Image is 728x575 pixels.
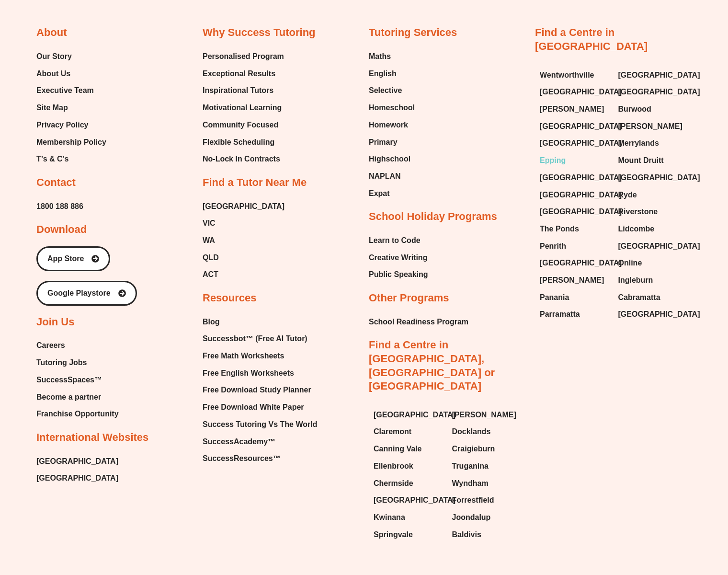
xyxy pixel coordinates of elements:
[540,171,609,185] a: [GEOGRAPHIC_DATA]
[540,256,622,270] span: [GEOGRAPHIC_DATA]
[618,171,700,185] span: [GEOGRAPHIC_DATA]
[36,135,106,149] a: Membership Policy
[618,239,687,253] a: [GEOGRAPHIC_DATA]
[618,68,687,82] a: [GEOGRAPHIC_DATA]
[203,118,284,132] a: Community Focused
[452,459,489,473] span: Truganina
[540,188,622,202] span: [GEOGRAPHIC_DATA]
[618,307,700,322] span: [GEOGRAPHIC_DATA]
[369,267,428,282] span: Public Speaking
[374,425,411,439] span: Claremont
[374,510,443,525] a: Kwinana
[203,291,257,305] h2: Resources
[203,451,281,466] span: SuccessResources™
[36,373,102,387] span: SuccessSpaces™
[374,459,413,473] span: Ellenbrook
[369,152,410,166] span: Highschool
[618,68,700,82] span: [GEOGRAPHIC_DATA]
[618,85,700,99] span: [GEOGRAPHIC_DATA]
[540,205,609,219] a: [GEOGRAPHIC_DATA]
[36,407,119,421] a: Franchise Opportunity
[203,101,282,115] span: Motivational Learning
[452,408,516,422] span: [PERSON_NAME]
[618,85,687,99] a: [GEOGRAPHIC_DATA]
[540,222,609,236] a: The Ponds
[203,152,284,166] a: No-Lock In Contracts
[618,273,687,287] a: Ingleburn
[540,171,622,185] span: [GEOGRAPHIC_DATA]
[540,205,622,219] span: [GEOGRAPHIC_DATA]
[36,83,106,98] a: Executive Team
[452,493,521,507] a: Forrestfield
[203,199,284,214] a: [GEOGRAPHIC_DATA]
[540,290,569,305] span: Panania
[203,417,317,432] a: Success Tutoring Vs The World
[47,255,84,263] span: App Store
[540,68,594,82] span: Wentworthville
[36,373,119,387] a: SuccessSpaces™
[452,528,481,542] span: Baldivis
[540,222,579,236] span: The Ponds
[369,118,408,132] span: Homework
[203,332,307,346] span: Successbot™ (Free AI Tutor)
[618,136,659,150] span: Merrylands
[618,205,687,219] a: Riverstone
[369,233,421,248] span: Learn to Code
[203,49,284,64] span: Personalised Program
[369,135,415,149] a: Primary
[618,188,687,202] a: Ryde
[540,102,609,116] a: [PERSON_NAME]
[36,152,68,166] span: T’s & C’s
[452,493,494,507] span: Forrestfield
[618,102,651,116] span: Burwood
[203,135,274,149] span: Flexible Scheduling
[203,315,220,329] span: Blog
[203,101,284,115] a: Motivational Learning
[618,171,687,185] a: [GEOGRAPHIC_DATA]
[36,49,106,64] a: Our Story
[36,26,67,40] h2: About
[203,383,311,397] span: Free Download Study Planner
[540,273,604,287] span: [PERSON_NAME]
[618,136,687,150] a: Merrylands
[36,199,83,214] a: 1800 188 886
[452,510,521,525] a: Joondalup
[452,425,491,439] span: Docklands
[36,454,118,469] a: [GEOGRAPHIC_DATA]
[369,315,468,329] span: School Readiness Program
[203,315,317,329] a: Blog
[36,118,106,132] a: Privacy Policy
[36,390,101,404] span: Become a partner
[203,349,284,363] span: Free Math Worksheets
[369,210,497,224] h2: School Holiday Programs
[203,233,284,248] a: WA
[618,102,687,116] a: Burwood
[203,435,275,449] span: SuccessAcademy™
[618,307,687,322] a: [GEOGRAPHIC_DATA]
[203,400,317,414] a: Free Download White Paper
[36,431,148,445] h2: International Websites
[36,101,68,115] span: Site Map
[618,256,687,270] a: Online
[374,408,455,422] span: [GEOGRAPHIC_DATA]
[369,49,415,64] a: Maths
[369,339,495,392] a: Find a Centre in [GEOGRAPHIC_DATA], [GEOGRAPHIC_DATA] or [GEOGRAPHIC_DATA]
[374,408,443,422] a: [GEOGRAPHIC_DATA]
[203,135,284,149] a: Flexible Scheduling
[36,118,89,132] span: Privacy Policy
[452,510,491,525] span: Joondalup
[452,425,521,439] a: Docklands
[452,408,521,422] a: [PERSON_NAME]
[374,493,443,507] a: [GEOGRAPHIC_DATA]
[36,176,76,190] h2: Contact
[47,289,111,297] span: Google Playstore
[540,153,566,168] span: Epping
[203,435,317,449] a: SuccessAcademy™
[369,26,457,40] h2: Tutoring Services
[369,101,415,115] a: Homeschool
[618,239,700,253] span: [GEOGRAPHIC_DATA]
